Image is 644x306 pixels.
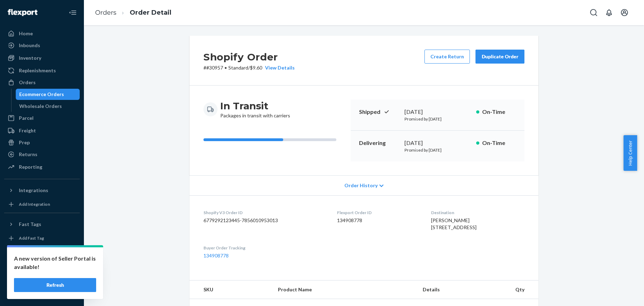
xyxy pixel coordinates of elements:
a: Orders [4,77,80,88]
a: Reporting [4,161,80,173]
div: [DATE] [405,108,471,116]
div: Reporting [19,163,42,170]
div: [DATE] [405,139,471,147]
a: Replenishments [4,65,80,76]
div: Add Integration [19,201,50,207]
div: Add Fast Tag [19,235,44,241]
button: Help Center [623,135,637,171]
button: Fast Tags [4,219,80,230]
a: Freight [4,125,80,136]
div: Prep [19,139,30,146]
th: Qty [494,280,538,299]
dd: 134908778 [337,217,420,224]
p: Shipped [359,108,399,116]
p: Delivering [359,139,399,147]
a: Ecommerce Orders [16,89,80,100]
span: [PERSON_NAME] [STREET_ADDRESS] [431,217,477,230]
div: Integrations [19,187,48,194]
a: Add Integration [4,199,80,210]
p: On-Time [482,108,516,116]
ol: breadcrumbs [90,2,177,23]
a: Settings [4,251,80,262]
dt: Destination [431,210,524,216]
button: Duplicate Order [475,50,524,64]
div: Home [19,30,33,37]
dt: Shopify V3 Order ID [203,210,326,216]
a: Prep [4,137,80,148]
a: Wholesale Orders [16,101,80,112]
div: Ecommerce Orders [19,91,64,98]
h2: Shopify Order [203,50,295,64]
div: Packages in transit with carriers [220,100,290,119]
div: Inventory [19,54,41,61]
div: Duplicate Order [481,53,518,60]
div: Orders [19,79,36,86]
a: Orders [95,9,116,16]
div: Fast Tags [19,221,41,228]
button: Open notifications [602,6,616,20]
div: Parcel [19,115,34,122]
p: Promised by [DATE] [405,116,471,122]
button: Integrations [4,185,80,196]
th: Details [417,280,494,299]
div: Inbounds [19,42,40,49]
button: Open account menu [617,6,631,20]
a: Help Center [4,275,80,286]
button: Close Navigation [66,6,80,20]
a: Parcel [4,112,80,124]
div: Replenishments [19,67,56,74]
a: Returns [4,149,80,160]
p: Promised by [DATE] [405,147,471,153]
button: Create Return [424,50,470,64]
p: A new version of Seller Portal is available! [14,254,96,271]
button: Open Search Box [587,6,601,20]
a: 134908778 [203,253,229,258]
th: SKU [189,280,272,299]
a: Inbounds [4,40,80,51]
th: Product Name [272,280,417,299]
button: Give Feedback [4,286,80,298]
a: Home [4,28,80,39]
img: Flexport logo [8,9,37,16]
a: Inventory [4,52,80,64]
p: On-Time [482,139,516,147]
a: Order Detail [130,9,171,16]
span: Order History [344,182,378,189]
a: Talk to Support [4,263,80,274]
span: • [224,65,227,71]
div: Wholesale Orders [19,103,62,110]
p: # #30957 / $9.60 [203,64,295,71]
a: Add Fast Tag [4,233,80,244]
span: Standard [228,65,248,71]
dd: 6779292123445-7856010953013 [203,217,326,224]
button: Refresh [14,278,96,292]
h3: In Transit [220,100,290,112]
dt: Flexport Order ID [337,210,420,216]
dt: Buyer Order Tracking [203,245,326,251]
div: Freight [19,127,36,134]
button: View Details [262,64,295,71]
div: Returns [19,151,37,158]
